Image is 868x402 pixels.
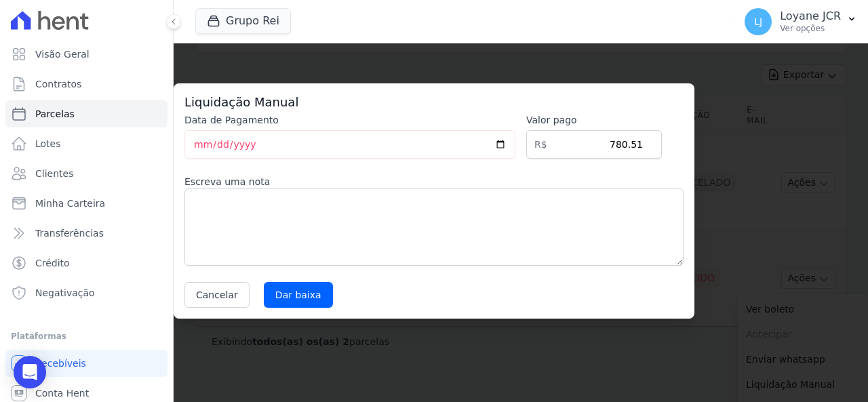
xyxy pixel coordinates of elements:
[35,226,104,240] span: Transferências
[184,113,515,127] label: Data de Pagamento
[14,356,46,388] div: Open Intercom Messenger
[5,220,167,247] a: Transferências
[35,357,86,370] span: Recebíveis
[754,17,762,26] span: LJ
[35,197,105,210] span: Minha Carteira
[780,9,841,23] p: Loyane JCR
[5,160,167,187] a: Clientes
[5,130,167,157] a: Lotes
[5,100,167,127] a: Parcelas
[35,386,89,400] span: Conta Hent
[5,249,167,277] a: Crédito
[11,328,162,344] div: Plataformas
[35,47,90,61] span: Visão Geral
[5,41,167,68] a: Visão Geral
[184,94,684,110] h3: Liquidação Manual
[5,350,167,377] a: Recebíveis
[35,286,95,300] span: Negativação
[5,71,167,98] a: Contratos
[184,175,684,188] label: Escreva uma nota
[780,23,841,34] p: Ver opções
[35,137,61,150] span: Lotes
[195,8,291,34] button: Grupo Rei
[35,107,75,121] span: Parcelas
[734,3,868,41] button: LJ Loyane JCR Ver opções
[35,77,81,91] span: Contratos
[5,190,167,217] a: Minha Carteira
[184,282,250,308] button: Cancelar
[5,279,167,306] a: Negativação
[264,282,333,308] input: Dar baixa
[35,167,73,180] span: Clientes
[526,113,662,127] label: Valor pago
[35,256,70,270] span: Crédito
